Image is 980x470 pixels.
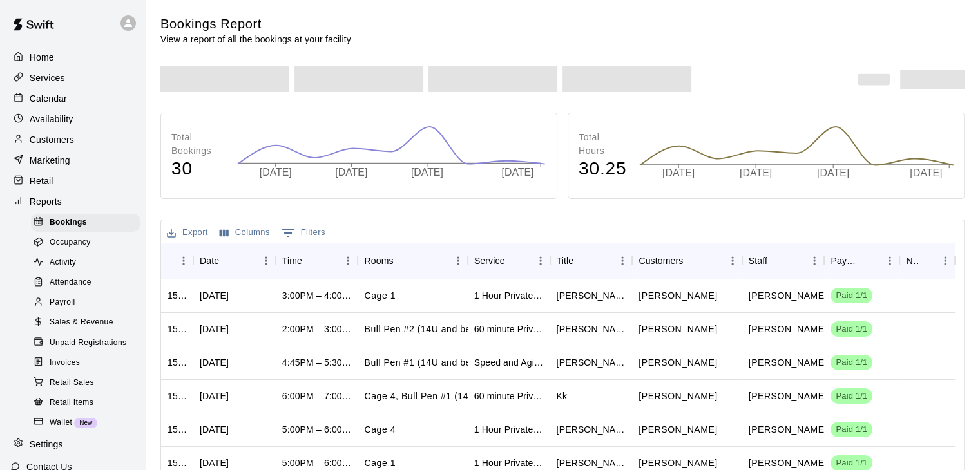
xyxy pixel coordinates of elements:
[639,323,717,336] p: Jacob Evans
[639,243,683,279] div: Customers
[216,223,273,243] button: Select columns
[74,419,97,426] span: New
[338,251,358,270] button: Menu
[394,252,412,270] button: Sort
[557,243,574,279] div: Title
[30,195,62,208] p: Reports
[31,414,140,432] div: WalletNew
[31,212,145,232] a: Bookings
[639,289,717,303] p: Aiden Pitts
[364,390,534,403] p: Cage 4, Bull Pen #1 (14U and below), Bull Pen #2 (14U and below)
[749,423,827,437] p: Justin Trevino
[160,15,351,33] h5: Bookings Report
[474,323,544,335] div: 60 minute Private Lesson (Pitching-Baseball)
[168,323,187,335] div: 1510264
[831,357,872,369] span: Paid 1/1
[282,390,352,402] div: 6:00PM – 7:00PM
[168,289,187,302] div: 1511289
[50,216,87,229] span: Bookings
[219,252,237,270] button: Sort
[831,390,872,402] span: Paid 1/1
[200,323,229,335] div: Fri, Oct 10, 2025
[364,356,488,370] p: Bull Pen #1 (14U and below)
[412,167,445,178] tspan: [DATE]
[168,390,187,402] div: 1506457
[31,374,140,392] div: Retail Sales
[50,316,113,329] span: Sales & Revenue
[161,243,193,279] div: ID
[749,390,827,403] p: Vanna Mills
[557,356,626,369] div: Weston Ibrom
[880,251,899,270] button: Menu
[899,243,954,279] div: Notes
[50,276,91,289] span: Attendance
[10,151,135,170] div: Marketing
[31,333,145,353] a: Unpaid Registrations
[31,354,140,372] div: Invoices
[557,289,626,302] div: Aiden Pitts
[504,167,536,178] tspan: [DATE]
[10,68,135,88] div: Services
[723,251,742,270] button: Menu
[613,251,632,270] button: Menu
[31,273,145,293] a: Attendance
[557,456,626,469] div: Owen Osuna
[10,48,135,67] a: Home
[364,289,396,303] p: Cage 1
[474,289,544,302] div: 1 Hour Private Lesson (Baseball / Softball fielding and hitting)
[276,243,358,279] div: Time
[364,243,393,279] div: Rooms
[767,252,785,270] button: Sort
[911,167,943,178] tspan: [DATE]
[50,397,93,409] span: Retail Items
[805,251,824,270] button: Menu
[200,390,229,402] div: Wed, Oct 08, 2025
[30,174,53,187] p: Retail
[10,171,135,191] a: Retail
[10,192,135,211] a: Reports
[740,167,773,178] tspan: [DATE]
[662,167,695,178] tspan: [DATE]
[31,394,140,412] div: Retail Items
[200,243,219,279] div: Date
[50,417,72,429] span: Wallet
[193,243,276,279] div: Date
[200,456,229,469] div: Fri, Oct 10, 2025
[278,223,329,243] button: Show filters
[171,158,224,180] h4: 30
[749,243,767,279] div: Staff
[474,243,505,279] div: Service
[364,456,396,470] p: Cage 1
[160,33,351,46] p: View a report of all the bookings at your facility
[683,252,701,270] button: Sort
[749,323,827,336] p: Justin Trevino
[573,252,591,270] button: Sort
[200,423,229,436] div: Fri, Oct 10, 2025
[742,243,825,279] div: Staff
[10,435,135,454] a: Settings
[505,252,523,270] button: Sort
[282,243,302,279] div: Time
[31,232,145,252] a: Occupancy
[282,323,352,335] div: 2:00PM – 3:00PM
[448,251,468,270] button: Menu
[364,423,396,437] p: Cage 4
[171,131,224,158] p: Total Bookings
[818,167,850,178] tspan: [DATE]
[260,167,292,178] tspan: [DATE]
[31,274,140,292] div: Attendance
[862,252,880,270] button: Sort
[50,337,126,350] span: Unpaid Registrations
[30,51,54,64] p: Home
[831,323,872,335] span: Paid 1/1
[174,251,193,270] button: Menu
[579,131,626,158] p: Total Hours
[31,293,145,313] a: Payroll
[550,243,633,279] div: Title
[31,334,140,352] div: Unpaid Registrations
[10,109,135,129] a: Availability
[468,243,550,279] div: Service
